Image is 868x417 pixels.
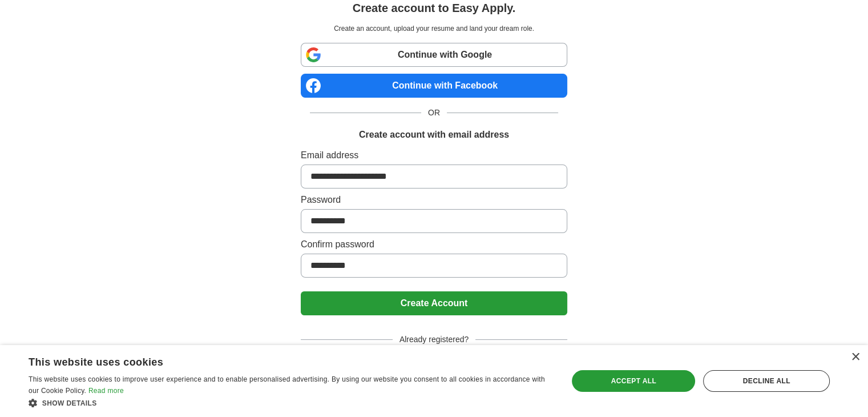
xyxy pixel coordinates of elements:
a: Continue with Facebook [301,74,567,98]
div: Accept all [572,370,695,392]
span: Already registered? [393,334,475,346]
h1: Create account with email address [359,128,509,142]
button: Create Account [301,291,567,315]
div: Close [851,353,859,362]
div: Decline all [703,370,830,392]
a: Read more, opens a new window [88,387,124,395]
div: This website uses cookies [29,352,523,369]
a: Continue with Google [301,43,567,67]
label: Password [301,193,567,207]
span: Show details [42,399,97,407]
p: Create an account, upload your resume and land your dream role. [303,23,565,34]
label: Email address [301,149,567,162]
label: Confirm password [301,238,567,251]
span: OR [421,107,447,119]
div: Show details [29,397,552,408]
span: This website uses cookies to improve user experience and to enable personalised advertising. By u... [29,375,545,395]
